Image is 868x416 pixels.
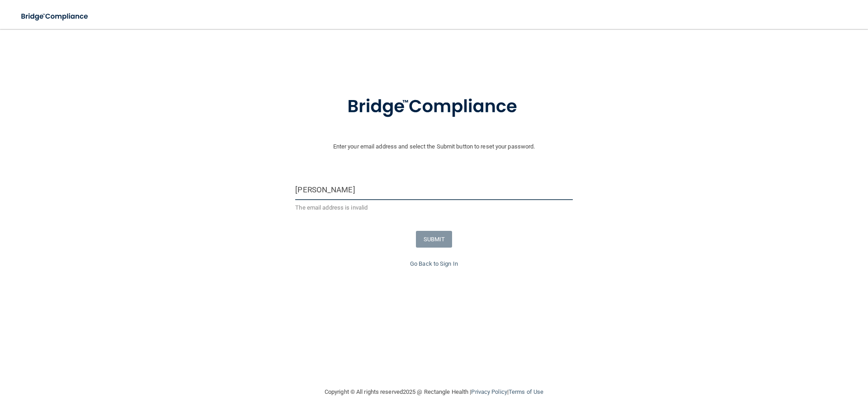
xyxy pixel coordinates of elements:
img: bridge_compliance_login_screen.278c3ca4.svg [14,7,97,26]
a: Terms of Use [509,388,543,395]
p: The email address is invalid [295,202,572,213]
a: Privacy Policy [471,388,507,395]
div: Copyright © All rights reserved 2025 @ Rectangle Health | | [269,378,599,406]
a: Go Back to Sign In [410,260,458,267]
img: bridge_compliance_login_screen.278c3ca4.svg [329,83,539,130]
iframe: Drift Widget Chat Controller [712,352,857,388]
input: Email [295,180,572,200]
button: SUBMIT [416,231,453,248]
